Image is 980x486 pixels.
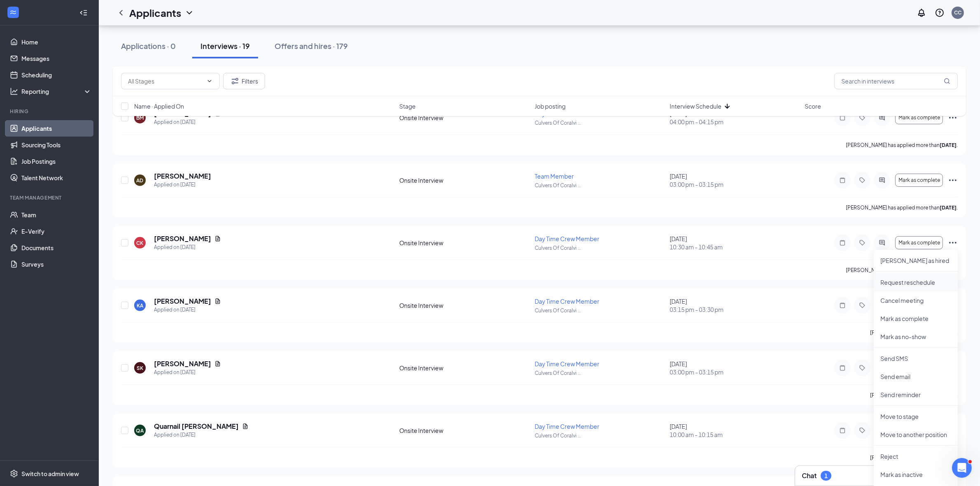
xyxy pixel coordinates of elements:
p: Culvers Of Coralvi ... [535,182,665,189]
a: Sourcing Tools [21,137,92,153]
div: KA [137,302,143,309]
span: 10:00 am - 10:15 am [670,430,800,439]
div: Applied on [DATE] [154,368,221,377]
button: Filter Filters [223,73,265,89]
a: Team [21,207,92,223]
input: Search in interviews [834,73,958,89]
svg: Note [838,365,847,371]
svg: Note [838,302,847,309]
a: Talent Network [21,170,92,186]
p: Culvers Of Coralvi ... [535,244,665,251]
span: 10:30 am - 10:45 am [670,243,800,251]
p: [PERSON_NAME] interviewed . [870,392,958,399]
svg: ArrowDown [722,101,732,111]
span: Mark as complete [899,240,940,246]
a: Applicants [21,120,92,137]
div: Onsite Interview [400,364,530,372]
span: 03:15 pm - 03:30 pm [670,305,800,314]
div: [DATE] [670,172,800,188]
div: Applied on [DATE] [154,306,221,314]
div: [DATE] [670,297,800,314]
svg: Document [214,360,221,367]
div: Interviews · 19 [200,41,250,51]
svg: ChevronLeft [116,8,126,18]
input: All Stages [128,77,203,86]
p: Culvers Of Coralvi ... [535,432,665,439]
span: Day Time Crew Member [535,235,599,242]
svg: Settings [10,470,18,478]
span: Score [805,102,821,110]
div: Onsite Interview [400,426,530,435]
span: Stage [400,102,416,110]
div: [DATE] [670,360,800,376]
h5: Quarnail [PERSON_NAME] [154,422,239,431]
h1: Applicants [129,6,181,20]
h5: [PERSON_NAME] [154,234,211,243]
span: Day Time Crew Member [535,298,599,305]
div: Applied on [DATE] [154,243,221,251]
svg: Ellipses [948,175,958,185]
svg: ChevronDown [206,78,213,84]
div: Applied on [DATE] [154,431,249,439]
div: [DATE] [670,422,800,439]
svg: Document [214,235,221,242]
svg: Note [838,177,847,184]
span: Name · Applied On [134,102,184,110]
svg: MagnifyingGlass [944,78,950,84]
svg: Document [214,298,221,305]
div: 1 [824,472,828,479]
svg: Tag [857,177,867,184]
span: Day Time Crew Member [535,360,599,367]
p: [PERSON_NAME] interviewed . [870,329,958,336]
iframe: Intercom live chat [952,458,972,478]
a: Surveys [21,256,92,272]
p: [PERSON_NAME] has applied more than . [846,142,958,149]
span: Mark as complete [899,177,940,183]
svg: ChevronDown [184,8,194,18]
p: [PERSON_NAME] has applied more than . [846,204,958,211]
svg: Tag [857,427,867,434]
svg: Note [838,427,847,434]
div: QA [136,427,144,434]
svg: Filter [230,76,240,86]
div: CK [137,240,144,246]
h5: [PERSON_NAME] [154,359,211,368]
p: [PERSON_NAME] interviewed . [870,454,958,461]
div: CC [954,9,961,16]
a: Job Postings [21,153,92,170]
div: Switch to admin view [21,470,79,478]
a: Home [21,34,92,50]
span: Interview Schedule [670,102,722,110]
svg: Tag [857,365,867,371]
p: Culvers Of Coralvi ... [535,370,665,377]
svg: Document [242,423,249,430]
svg: Notifications [917,8,926,18]
svg: Collapse [79,9,88,17]
div: Applications · 0 [121,41,176,51]
b: [DATE] [940,205,957,211]
button: Mark as complete [895,174,943,187]
div: Offers and hires · 179 [275,41,348,51]
span: 03:00 pm - 03:15 pm [670,180,800,188]
svg: Analysis [10,87,18,95]
svg: ActiveChat [877,177,887,184]
span: 03:00 pm - 03:15 pm [670,368,800,376]
span: Team Member [535,172,574,180]
h3: Chat [802,471,817,480]
div: Applied on [DATE] [154,181,211,189]
svg: Tag [857,240,867,246]
svg: WorkstreamLogo [9,8,17,16]
div: Hiring [10,108,90,115]
p: [PERSON_NAME] has applied more than . [846,267,958,274]
span: Day Time Crew Member [535,423,599,430]
button: Mark as complete [895,236,943,249]
span: Job posting [535,102,566,110]
h5: [PERSON_NAME] [154,172,211,181]
svg: QuestionInfo [935,8,945,18]
div: AD [137,177,144,184]
p: Culvers Of Coralvi ... [535,307,665,314]
svg: ActiveChat [877,240,887,246]
div: Onsite Interview [400,239,530,247]
div: Onsite Interview [400,176,530,184]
